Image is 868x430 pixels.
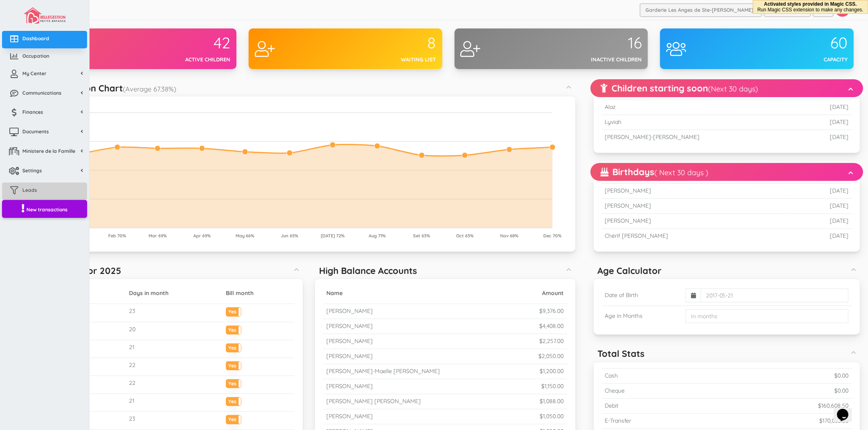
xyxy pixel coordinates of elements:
[326,337,373,345] small: [PERSON_NAME]
[785,229,852,243] td: [DATE]
[802,115,852,130] td: [DATE]
[24,7,65,24] img: image
[226,344,241,350] label: Yes
[140,35,230,52] div: 42
[2,66,87,83] a: My Center
[785,199,852,214] td: [DATE]
[148,233,166,239] tspan: Mar 69%
[22,109,43,115] span: Finances
[540,337,564,345] small: $2,257.00
[326,367,440,375] small: [PERSON_NAME]-Maelle [PERSON_NAME]
[719,383,852,398] td: $0.00
[2,143,87,161] a: Ministere de la Famille
[543,233,562,239] tspan: Dec 70%
[126,394,223,412] td: 21
[126,376,223,394] td: 22
[757,1,864,13] div: Activated styles provided in Magic CSS.
[326,413,373,420] small: [PERSON_NAME]
[2,104,87,122] a: Finances
[540,307,564,315] small: $9,376.00
[22,52,49,59] span: Occupation
[719,398,852,413] td: $160,608.50
[226,380,241,386] label: Yes
[602,115,802,130] td: Lyviah
[598,349,645,358] h5: Total Stats
[22,148,75,154] span: Ministere de la Famille
[539,352,564,360] small: $2,050.00
[326,352,373,360] small: [PERSON_NAME]
[2,163,87,180] a: Settings
[193,233,211,239] tspan: Apr 69%
[22,167,42,174] span: Settings
[602,383,719,398] td: Cheque
[834,397,860,422] iframe: chat widget
[551,56,642,63] div: Inactive children
[2,85,87,103] a: Communications
[126,304,223,322] td: 23
[757,7,864,13] span: Run Magic CSS extension to make any changes.
[326,322,373,330] small: [PERSON_NAME]
[326,307,373,315] small: [PERSON_NAME]
[22,128,49,135] span: Documents
[369,233,386,239] tspan: Aug 71%
[602,184,786,199] td: [PERSON_NAME]
[602,413,719,428] td: E-Transfer
[654,168,708,177] small: ( Next 30 days )
[602,398,719,413] td: Debit
[802,100,852,115] td: [DATE]
[2,200,87,218] a: New transactions
[757,56,848,63] div: Capacity
[126,322,223,340] td: 20
[2,182,87,200] a: Leads
[108,233,126,239] tspan: Feb 70%
[345,56,436,63] div: Waiting list
[551,35,642,52] div: 16
[519,290,564,296] h5: Amount
[757,35,848,52] div: 60
[719,368,852,383] td: $0.00
[602,214,786,229] td: [PERSON_NAME]
[540,322,564,330] small: $4,408.00
[785,214,852,229] td: [DATE]
[2,31,87,48] a: Dashboard
[413,233,430,239] tspan: Set 63%
[785,184,852,199] td: [DATE]
[281,233,298,239] tspan: Jun 65%
[22,70,46,77] span: My Center
[2,48,87,66] a: Occupation
[601,167,708,177] h5: Birthdays
[542,382,564,390] small: $1,150.00
[540,413,564,420] small: $1,050.00
[140,56,230,63] div: Active children
[326,397,421,405] small: [PERSON_NAME] [PERSON_NAME]
[719,413,852,428] td: $170,033.00
[602,130,802,145] td: [PERSON_NAME]-[PERSON_NAME]
[226,362,241,368] label: Yes
[686,309,848,323] input: In months
[22,89,61,96] span: Communications
[22,187,37,193] span: Leads
[226,397,241,404] label: Yes
[226,415,241,421] label: Yes
[602,285,682,306] td: Date of Birth
[321,233,345,239] tspan: [DATE] 72%
[602,199,786,214] td: [PERSON_NAME]
[126,412,223,430] td: 23
[598,266,662,276] h5: Age Calculator
[602,229,786,243] td: Chérif [PERSON_NAME]
[47,83,176,93] h5: Occupation Chart
[126,358,223,376] td: 22
[22,35,49,42] span: Dashboard
[701,289,848,302] input: 2017-05-21
[602,368,719,383] td: Cash
[602,306,682,327] td: Age in Months
[126,340,223,358] td: 21
[326,382,373,390] small: [PERSON_NAME]
[456,233,473,239] tspan: Oct 63%
[802,130,852,145] td: [DATE]
[226,290,291,296] h5: Bill month
[2,124,87,141] a: Documents
[602,100,802,115] td: Alaz
[708,84,758,93] small: (Next 30 days)
[26,206,68,213] span: New transactions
